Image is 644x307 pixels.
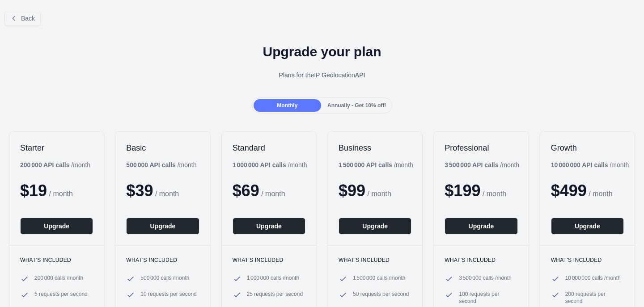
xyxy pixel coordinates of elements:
div: / month [551,160,629,169]
span: $ 69 [233,181,259,200]
h2: Business [339,143,411,153]
b: 1 500 000 API calls [339,161,392,168]
b: 10 000 000 API calls [551,161,608,168]
span: $ 99 [339,181,365,200]
div: / month [445,160,519,169]
h2: Professional [445,143,517,153]
div: / month [339,160,413,169]
b: 3 500 000 API calls [445,161,498,168]
span: $ 199 [445,181,480,200]
b: 1 000 000 API calls [233,161,286,168]
h2: Standard [233,143,305,153]
div: / month [233,160,307,169]
h2: Growth [551,143,624,153]
span: $ 499 [551,181,587,200]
